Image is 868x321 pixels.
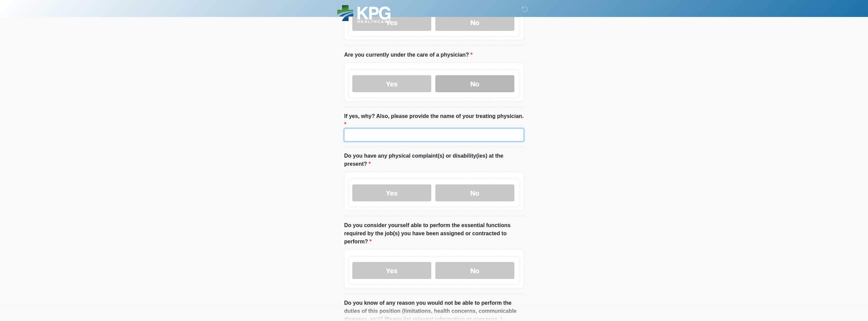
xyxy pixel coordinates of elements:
[337,5,391,23] img: KPG Healthcare Logo
[344,221,524,246] label: Do you consider yourself able to perform the essential functions required by the job(s) you have ...
[435,184,514,201] label: No
[344,152,524,168] label: Do you have any physical complaint(s) or disability(ies) at the present?
[352,262,431,279] label: Yes
[344,112,524,128] label: If yes, why? Also, please provide the name of your treating physician.
[352,75,431,92] label: Yes
[435,75,514,92] label: No
[435,262,514,279] label: No
[344,51,473,59] label: Are you currently under the care of a physician?
[352,184,431,201] label: Yes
